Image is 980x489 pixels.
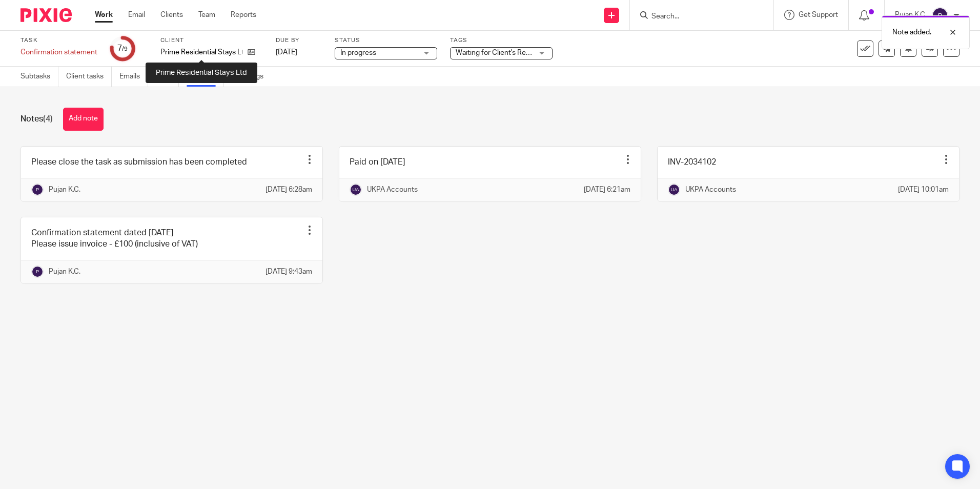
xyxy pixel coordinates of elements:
a: Reports [231,10,256,20]
h1: Notes [21,114,53,125]
img: svg%3E [932,7,948,24]
img: svg%3E [31,184,44,196]
a: Notes (4) [187,67,224,87]
a: Files [156,67,179,87]
a: Client tasks [66,67,112,87]
img: svg%3E [31,266,44,278]
img: Pixie [21,8,72,22]
a: Work [95,10,113,20]
label: Task [21,36,97,45]
p: Note added. [892,27,931,37]
p: Pujan K.C. [49,267,80,277]
p: [DATE] 10:01am [898,185,949,195]
a: Team [198,10,215,20]
div: 7 [117,43,128,54]
a: Emails [119,67,148,87]
p: [DATE] 6:28am [266,185,312,195]
label: Client [160,36,263,45]
small: /9 [122,46,128,52]
p: Prime Residential Stays Ltd [160,47,242,57]
span: [DATE] [276,49,297,56]
label: Due by [276,36,322,45]
img: svg%3E [350,184,362,196]
p: UKPA Accounts [685,185,736,195]
button: Add note [63,108,104,131]
span: (4) [43,115,53,123]
a: Clients [160,10,183,20]
a: Subtasks [21,67,58,87]
div: Confirmation statement [21,47,97,57]
a: Email [128,10,145,20]
a: Audit logs [232,67,271,87]
img: svg%3E [668,184,680,196]
p: [DATE] 9:43am [266,267,312,277]
p: UKPA Accounts [367,185,418,195]
p: [DATE] 6:21am [584,185,630,195]
label: Status [335,36,437,45]
p: Pujan K.C. [49,185,80,195]
label: Tags [450,36,553,45]
span: In progress [340,49,376,56]
span: Waiting for Client's Response. [456,49,551,56]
